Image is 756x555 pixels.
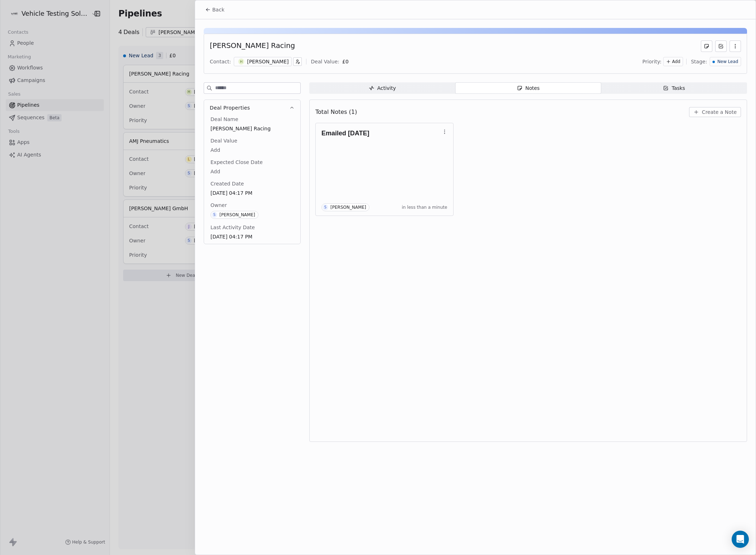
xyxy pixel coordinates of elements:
div: S [213,212,215,218]
span: [PERSON_NAME] Racing [210,125,294,132]
span: H [238,59,244,65]
span: Priority: [643,58,662,65]
div: S [324,204,326,210]
div: [PERSON_NAME] Racing [210,40,295,52]
span: in less than a minute [402,204,447,210]
span: Stage: [691,58,707,65]
span: Create a Note [702,108,737,116]
div: [PERSON_NAME] [219,212,255,217]
div: Open Intercom Messenger [732,531,749,548]
div: Tasks [663,85,685,92]
span: Add [210,146,294,154]
h1: Emailed [DATE] [321,130,440,137]
div: Deal Properties [204,116,300,244]
span: Expected Close Date [209,159,264,166]
span: New Lead [717,59,738,65]
span: Last Activity Date [209,224,256,231]
div: [PERSON_NAME] [247,58,289,65]
span: Back [212,6,224,13]
span: Deal Value [209,137,239,144]
div: Deal Value: [311,58,339,65]
span: Created Date [209,180,245,187]
span: Deal Properties [210,104,250,111]
span: Owner [209,202,228,209]
button: Create a Note [689,107,741,117]
button: Deal Properties [204,100,300,116]
span: Deal Name [209,116,240,123]
span: [DATE] 04:17 PM [210,189,294,197]
span: £ 0 [342,59,349,64]
div: [PERSON_NAME] [330,205,366,210]
span: Add [672,59,680,65]
span: [DATE] 04:17 PM [210,233,294,240]
span: Total Notes (1) [315,108,357,116]
button: Back [201,3,229,16]
span: Add [210,168,294,175]
div: Activity [369,85,396,92]
div: Contact: [210,58,231,65]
